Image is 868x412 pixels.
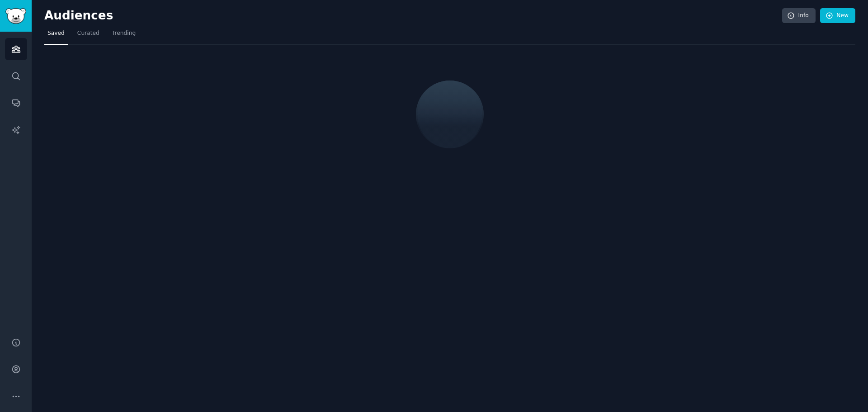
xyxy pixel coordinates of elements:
[782,8,816,24] a: Info
[112,29,136,38] span: Trending
[74,26,103,45] a: Curated
[44,26,68,45] a: Saved
[77,29,99,38] span: Curated
[44,9,782,23] h2: Audiences
[109,26,139,45] a: Trending
[47,29,65,38] span: Saved
[5,8,26,24] img: GummySearch logo
[820,8,855,24] a: New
